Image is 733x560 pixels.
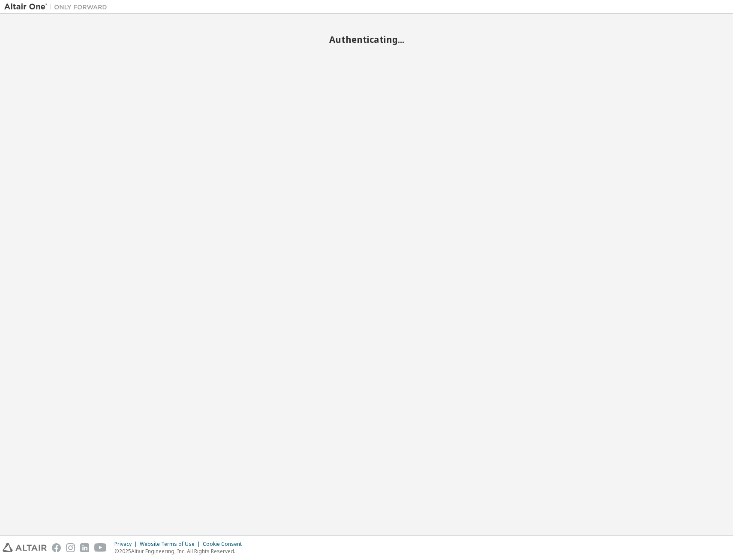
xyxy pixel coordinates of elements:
img: youtube.svg [94,543,107,552]
img: Altair One [4,3,111,11]
img: facebook.svg [52,543,61,552]
div: Privacy [114,541,140,548]
h2: Authenticating... [4,34,729,45]
img: instagram.svg [66,543,75,552]
p: © 2025 Altair Engineering, Inc. All Rights Reserved. [114,548,247,555]
img: altair_logo.svg [3,543,47,552]
div: Cookie Consent [203,541,247,548]
div: Website Terms of Use [140,541,203,548]
img: linkedin.svg [80,543,89,552]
